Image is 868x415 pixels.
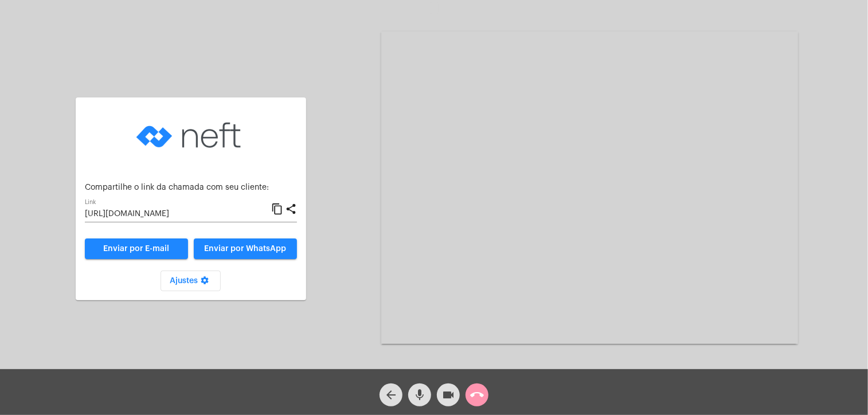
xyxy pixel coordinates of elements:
mat-icon: arrow_back [384,388,398,402]
mat-icon: call_end [470,388,484,402]
button: Ajustes [161,271,221,291]
mat-icon: content_copy [271,202,283,216]
mat-icon: mic [413,388,427,402]
mat-icon: videocam [441,388,455,402]
span: Ajustes [170,277,212,285]
a: Enviar por E-mail [85,238,188,259]
mat-icon: settings [198,276,212,289]
span: Enviar por E-mail [103,245,169,253]
span: Enviar por WhatsApp [204,245,286,253]
button: Enviar por WhatsApp [194,238,297,259]
p: Compartilhe o link da chamada com seu cliente: [85,183,297,192]
img: logo-neft-novo-2.png [134,107,248,164]
mat-icon: share [285,202,297,216]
